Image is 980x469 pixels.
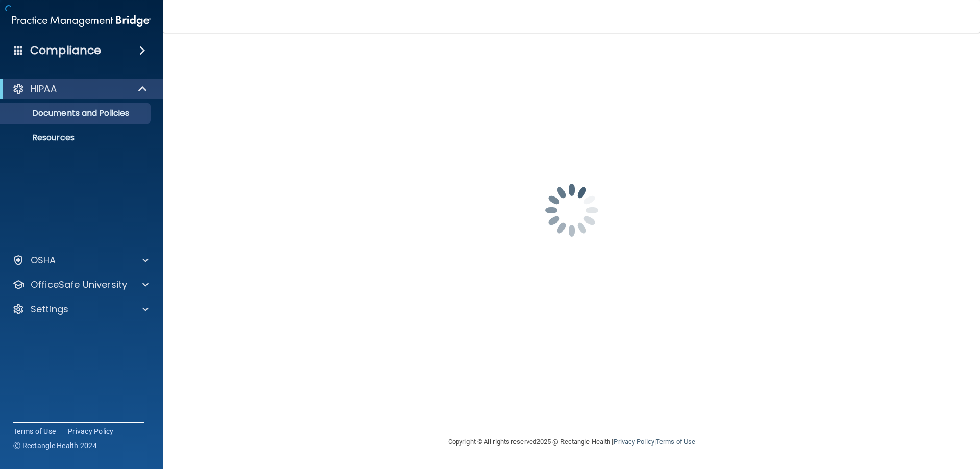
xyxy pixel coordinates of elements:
[12,279,149,291] a: OfficeSafe University
[13,426,56,436] a: Terms of Use
[31,279,127,291] p: OfficeSafe University
[12,254,149,266] a: OSHA
[385,426,758,458] div: Copyright © All rights reserved 2025 @ Rectangle Health | |
[521,159,623,261] img: spinner.e123f6fc.gif
[614,438,654,446] a: Privacy Policy
[803,397,968,437] iframe: Drift Widget Chat Controller
[12,83,148,95] a: HIPAA
[7,133,146,143] p: Resources
[30,43,101,58] h4: Compliance
[31,303,68,315] p: Settings
[7,108,146,118] p: Documents and Policies
[68,426,114,436] a: Privacy Policy
[656,438,695,446] a: Terms of Use
[31,254,56,266] p: OSHA
[31,83,57,95] p: HIPAA
[12,303,149,315] a: Settings
[12,11,151,31] img: PMB logo
[13,440,97,451] span: Ⓒ Rectangle Health 2024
